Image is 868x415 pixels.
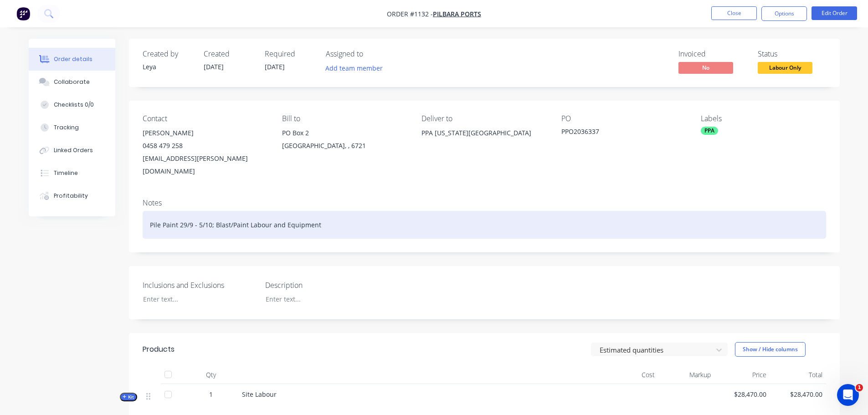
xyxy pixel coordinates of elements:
span: Order #1132 - [387,10,433,18]
div: PO [561,114,686,123]
div: Total [770,366,826,384]
div: Invoiced [678,50,747,58]
div: Timeline [54,169,78,177]
span: [DATE] [265,62,285,71]
div: Labels [701,114,826,123]
img: Factory [16,7,30,20]
button: Tracking [29,116,115,139]
span: Site Labour [242,390,277,399]
span: 1 [856,384,863,391]
div: Bill to [282,114,407,123]
button: Timeline [29,162,115,184]
div: Created [204,50,254,58]
a: PILBARA PORTS [433,10,481,18]
iframe: Intercom live chat [837,384,859,406]
div: Collaborate [54,78,90,86]
button: Edit Order [812,6,857,20]
button: Add team member [326,62,388,74]
span: Labour Only [758,62,812,73]
div: 0458 479 258 [143,139,267,152]
div: PPA [701,127,718,135]
div: Deliver to [421,114,546,123]
span: $28,470.00 [774,389,822,399]
div: Notes [143,199,826,207]
button: Linked Orders [29,139,115,162]
button: Profitability [29,184,115,207]
div: Contact [143,114,267,123]
span: [DATE] [204,62,224,71]
span: Kit [123,394,134,400]
div: Markup [658,366,714,384]
div: [EMAIL_ADDRESS][PERSON_NAME][DOMAIN_NAME] [143,152,267,178]
div: Products [143,344,175,355]
span: $28,470.00 [718,389,767,399]
div: Qty [184,366,238,384]
div: Pile Paint 29/9 - 5/10; Blast/Paint Labour and Equipment [143,211,826,239]
div: Linked Orders [54,146,93,154]
div: Checklists 0/0 [54,101,94,109]
div: Cost [603,366,659,384]
div: [PERSON_NAME]0458 479 258[EMAIL_ADDRESS][PERSON_NAME][DOMAIN_NAME] [143,127,267,178]
button: Labour Only [758,62,812,76]
button: Collaborate [29,71,115,93]
div: Order details [54,55,92,63]
div: Price [714,366,770,384]
button: Show / Hide columns [735,342,806,357]
div: [GEOGRAPHIC_DATA], , 6721 [282,139,407,152]
div: PPA [US_STATE][GEOGRAPHIC_DATA] [421,127,546,156]
div: PPA [US_STATE][GEOGRAPHIC_DATA] [421,127,546,139]
button: Close [711,6,757,20]
span: No [678,62,733,73]
div: Assigned to [326,50,417,58]
button: Checklists 0/0 [29,93,115,116]
div: Required [265,50,315,58]
div: Status [758,50,826,58]
div: Profitability [54,192,88,200]
label: Description [265,280,379,291]
button: Kit [120,393,137,401]
div: PPO2036337 [561,127,675,139]
span: 1 [209,389,213,399]
div: [PERSON_NAME] [143,127,267,139]
div: Tracking [54,123,79,132]
button: Order details [29,48,115,71]
label: Inclusions and Exclusions [143,280,257,291]
button: Options [761,6,807,21]
button: Add team member [320,62,387,74]
div: Created by [143,50,193,58]
div: PO Box 2 [282,127,407,139]
div: Leya [143,62,193,72]
div: PO Box 2[GEOGRAPHIC_DATA], , 6721 [282,127,407,156]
